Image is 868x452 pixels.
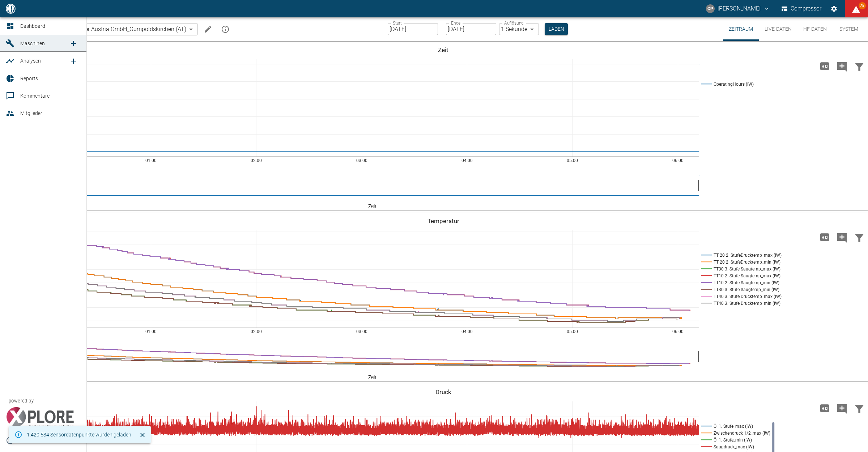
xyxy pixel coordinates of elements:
span: Hohe Auflösung [816,404,833,411]
label: Start [393,20,402,26]
span: powered by [9,397,34,404]
span: Hohe Auflösung [816,62,833,69]
a: 04.2115_V8_Messer Austria GmbH_Gumpoldskirchen (AT) [27,25,186,34]
span: Maschinen [20,40,45,46]
button: Machine bearbeiten [201,22,215,37]
button: Zeitraum [723,17,759,41]
button: Daten filtern [851,399,868,418]
span: Reports [20,76,38,81]
img: logo [5,4,16,13]
p: – [440,25,444,33]
button: mission info [218,22,233,37]
button: christoph.palm@neuman-esser.com [705,2,771,15]
button: System [833,17,865,41]
a: new /machines [66,36,81,51]
div: 1 Sekunde [499,23,539,35]
button: Schließen [137,430,148,440]
button: Laden [545,23,568,35]
button: Compressor [780,2,823,15]
label: Ende [451,20,460,26]
button: Kommentar hinzufügen [833,399,851,418]
span: 75 [859,2,866,9]
button: Einstellungen [827,2,841,15]
span: 04.2115_V8_Messer Austria GmbH_Gumpoldskirchen (AT) [38,25,186,33]
label: Auflösung [504,20,524,26]
button: HF-Daten [797,17,833,41]
input: DD.MM.YYYY [446,23,496,35]
span: Kommentare [20,93,50,99]
button: Kommentar hinzufügen [833,228,851,247]
button: Daten filtern [851,57,868,76]
span: Hohe Auflösung [816,233,833,240]
span: Mitglieder [20,110,42,116]
span: Analysen [20,58,41,64]
img: Xplore Logo [6,407,74,429]
a: new /analyses/list/0 [66,54,81,68]
div: CP [706,4,715,13]
span: Dashboard [20,23,45,29]
button: Live-Daten [759,17,797,41]
button: Kommentar hinzufügen [833,57,851,76]
div: 1.420.534 Sensordatenpunkte wurden geladen [27,428,131,441]
button: Daten filtern [851,228,868,247]
input: DD.MM.YYYY [388,23,438,35]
